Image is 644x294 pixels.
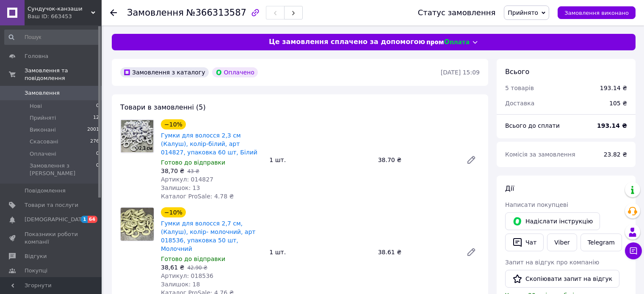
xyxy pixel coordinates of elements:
[30,162,96,177] span: Замовлення з [PERSON_NAME]
[161,159,225,166] span: Готово до відправки
[4,30,100,45] input: Пошук
[161,256,225,262] span: Готово до відправки
[121,120,154,153] img: Гумки для волосся 2,3 см (Калуш), колір-білий, арт 014827, упаковка 60 шт, Білий
[580,234,622,251] a: Telegram
[30,126,56,134] span: Виконані
[120,103,206,111] span: Товари в замовленні (5)
[28,13,102,20] div: Ваш ID: 663453
[505,259,599,266] span: Запит на відгук про компанію
[505,234,544,251] button: Чат
[161,207,186,217] div: −10%
[25,231,78,246] span: Показники роботи компанії
[505,270,619,288] button: Скопіювати запит на відгук
[266,246,374,258] div: 1 шт.
[161,193,234,200] span: Каталог ProSale: 4.78 ₴
[161,168,184,174] span: 38,70 ₴
[186,8,246,18] span: №366313587
[505,184,514,192] span: Дії
[604,151,627,158] span: 23.82 ₴
[161,176,213,183] span: Артикул: 014827
[463,244,480,261] a: Редагувати
[564,10,629,16] span: Замовлення виконано
[505,100,534,107] span: Доставка
[96,162,99,177] span: 0
[87,126,99,134] span: 2001
[505,201,568,208] span: Написати покупцеві
[266,154,374,166] div: 1 шт.
[161,272,213,279] span: Артикул: 018536
[375,154,459,166] div: 38.70 ₴
[90,138,99,146] span: 276
[28,5,91,13] span: Сундучок-канзаши
[558,6,636,19] button: Замовлення виконано
[505,122,560,129] span: Всього до сплати
[30,102,42,110] span: Нові
[161,184,200,191] span: Залишок: 13
[418,8,496,17] div: Статус замовлення
[161,264,184,271] span: 38,61 ₴
[25,52,48,60] span: Головна
[463,151,480,168] a: Редагувати
[505,85,534,91] span: 5 товарів
[604,94,632,113] div: 105 ₴
[96,102,99,110] span: 0
[25,67,102,82] span: Замовлення та повідомлення
[505,212,600,230] button: Надіслати інструкцію
[187,265,207,271] span: 42.90 ₴
[441,69,480,76] time: [DATE] 15:09
[505,151,575,158] span: Комісія за замовлення
[25,216,87,223] span: [DEMOGRAPHIC_DATA]
[508,9,538,16] span: Прийнято
[110,8,117,17] div: Повернутися назад
[505,68,529,76] span: Всього
[127,8,184,18] span: Замовлення
[212,67,258,77] div: Оплачено
[30,150,56,158] span: Оплачені
[25,201,78,209] span: Товари та послуги
[30,138,58,146] span: Скасовані
[30,114,56,122] span: Прийняті
[597,122,627,129] b: 193.14 ₴
[88,216,97,223] span: 64
[161,119,186,129] div: −10%
[269,37,425,47] span: Це замовлення сплачено за допомогою
[121,208,154,241] img: Гумки для волосся 2,7 см, (Калуш), колір- молочний, арт 018536, упаковка 50 шт, Молочний
[161,220,255,252] a: Гумки для волосся 2,7 см, (Калуш), колір- молочний, арт 018536, упаковка 50 шт, Молочний
[600,84,627,92] div: 193.14 ₴
[120,67,209,77] div: Замовлення з каталогу
[547,234,577,251] a: Viber
[96,150,99,158] span: 0
[81,216,88,223] span: 1
[187,168,199,174] span: 43 ₴
[25,267,47,275] span: Покупці
[25,253,47,260] span: Відгуки
[375,246,459,258] div: 38.61 ₴
[25,89,60,97] span: Замовлення
[161,281,200,288] span: Залишок: 18
[93,114,99,122] span: 12
[625,242,642,259] button: Чат з покупцем
[161,132,257,156] a: Гумки для волосся 2,3 см (Калуш), колір-білий, арт 014827, упаковка 60 шт, Білий
[25,187,66,195] span: Повідомлення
